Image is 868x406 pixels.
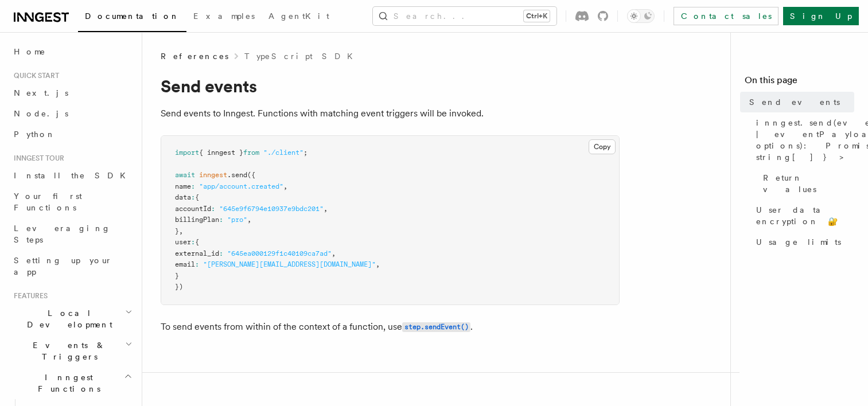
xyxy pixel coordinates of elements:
span: }) [175,283,183,291]
span: await [175,171,195,179]
a: User data encryption 🔐 [752,200,854,232]
span: Quick start [9,71,59,80]
span: Examples [193,11,255,21]
span: Setting up your app [14,256,112,276]
a: Contact sales [674,7,779,25]
span: , [283,182,287,190]
span: Next.js [14,88,68,97]
span: .send [227,171,247,179]
span: Documentation [85,11,180,21]
span: , [332,249,336,257]
span: , [179,227,183,235]
span: : [211,205,215,213]
span: "./client" [263,149,303,157]
button: Copy [589,139,616,154]
span: Your first Functions [14,192,82,212]
a: Return values [758,167,854,200]
a: Python [9,124,135,145]
a: Leveraging Steps [9,218,135,250]
span: billingPlan [175,216,219,224]
span: data [175,193,191,201]
code: step.sendEvent() [402,322,470,332]
span: User data encryption 🔐 [756,204,854,227]
span: , [247,216,251,224]
span: ; [303,149,308,157]
span: Return values [763,172,854,195]
a: Examples [186,3,262,31]
span: Features [9,291,48,300]
button: Search...Ctrl+K [373,7,556,25]
span: "[PERSON_NAME][EMAIL_ADDRESS][DOMAIN_NAME]" [203,260,376,268]
a: Setting up your app [9,250,135,282]
span: References [161,50,228,62]
a: TypeScript SDK [244,50,360,62]
span: "645e9f6794e10937e9bdc201" [219,205,324,213]
span: "645ea000129f1c40109ca7ad" [227,249,332,257]
a: Documentation [78,3,186,32]
span: AgentKit [268,11,329,21]
a: Sign Up [783,7,859,25]
p: Send events to Inngest. Functions with matching event triggers will be invoked. [161,106,620,122]
span: user [175,238,191,246]
span: accountId [175,205,211,213]
span: Leveraging Steps [14,224,111,244]
button: Events & Triggers [9,335,135,367]
span: : [219,249,223,257]
span: ({ [247,171,255,179]
kbd: Ctrl+K [524,10,550,22]
span: Local Development [9,307,125,330]
a: Node.js [9,103,135,124]
a: Usage limits [752,232,854,252]
h4: On this page [745,73,854,92]
span: import [175,149,199,157]
span: Events & Triggers [9,339,125,362]
span: , [376,260,380,268]
button: Toggle dark mode [627,9,655,23]
span: : [195,260,199,268]
span: "app/account.created" [199,182,283,190]
a: AgentKit [262,3,336,31]
span: Usage limits [756,236,841,248]
span: Python [14,130,56,139]
span: name [175,182,191,190]
span: : [219,216,223,224]
span: } [175,227,179,235]
span: Node.js [14,109,68,118]
span: { [195,238,199,246]
button: Local Development [9,303,135,335]
h1: Send events [161,76,620,96]
span: inngest [199,171,227,179]
span: "pro" [227,216,247,224]
span: Inngest Functions [9,372,124,395]
a: Your first Functions [9,186,135,218]
span: from [243,149,259,157]
a: Install the SDK [9,165,135,186]
span: : [191,238,195,246]
span: { inngest } [199,149,243,157]
span: { [195,193,199,201]
span: : [191,182,195,190]
a: Home [9,41,135,62]
span: Send events [749,96,840,108]
span: Install the SDK [14,171,133,180]
span: external_id [175,249,219,257]
span: Home [14,46,46,57]
span: , [324,205,328,213]
span: : [191,193,195,201]
a: inngest.send(eventPayload | eventPayload[], options): Promise<{ ids: string[] }> [752,112,854,167]
span: email [175,260,195,268]
p: To send events from within of the context of a function, use . [161,319,620,335]
a: step.sendEvent() [402,321,470,332]
a: Send events [745,92,854,112]
span: } [175,272,179,280]
button: Inngest Functions [9,367,135,399]
span: Inngest tour [9,154,64,163]
a: Next.js [9,83,135,103]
